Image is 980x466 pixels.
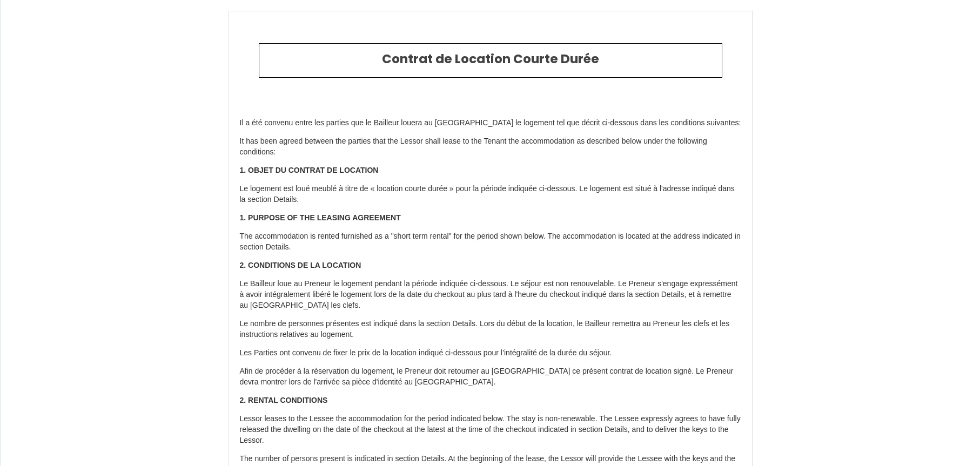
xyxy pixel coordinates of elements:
[240,136,741,158] p: It has been agreed between the parties that the Lessor shall lease to the Tenant the accommodatio...
[240,396,328,404] strong: 2. RENTAL CONDITIONS
[240,366,741,388] p: Afin de procéder à la réservation du logement, le Preneur doit retourner au [GEOGRAPHIC_DATA] ce ...
[240,261,361,269] strong: 2. CONDITIONS DE LA LOCATION
[240,319,741,340] p: Le nombre de personnes présentes est indiqué dans la section Details. Lors du début de la locatio...
[240,348,741,359] p: Les Parties ont convenu de fixer le prix de la location indiqué ci-dessous pour l’intégralité de ...
[267,52,714,67] h2: Contrat de Location Courte Durée
[240,414,741,446] p: Lessor leases to the Lessee the accommodation for the period indicated below. The stay is non-ren...
[240,118,741,129] p: Il a été convenu entre les parties que le Bailleur louera au [GEOGRAPHIC_DATA] le logement tel qu...
[240,231,741,253] p: The accommodation is rented furnished as a "short term rental" for the period shown below. The ac...
[240,184,741,205] p: Le logement est loué meublé à titre de « location courte durée » pour la période indiquée ci-dess...
[240,166,379,174] strong: 1. OBJET DU CONTRAT DE LOCATION
[240,213,401,222] strong: 1. PURPOSE OF THE LEASING AGREEMENT
[240,279,741,311] p: Le Bailleur loue au Preneur le logement pendant la période indiquée ci-dessous. Le séjour est non...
